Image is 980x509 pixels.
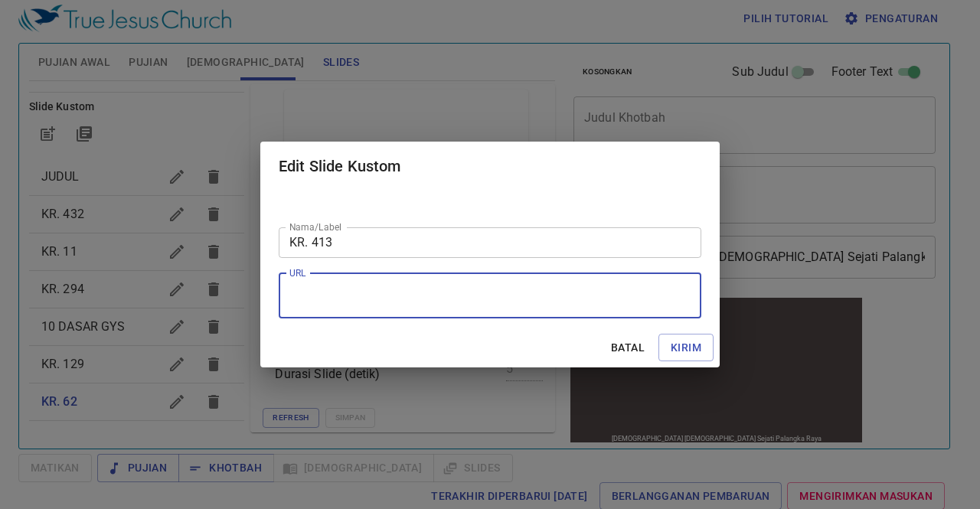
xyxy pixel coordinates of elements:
[671,338,701,357] span: Kirim
[279,154,701,178] h2: Edit Slide Kustom
[603,334,652,362] button: Batal
[658,334,714,362] button: Kirim
[44,140,254,148] div: [DEMOGRAPHIC_DATA] [DEMOGRAPHIC_DATA] Sejati Palangka Raya
[609,338,646,357] span: Batal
